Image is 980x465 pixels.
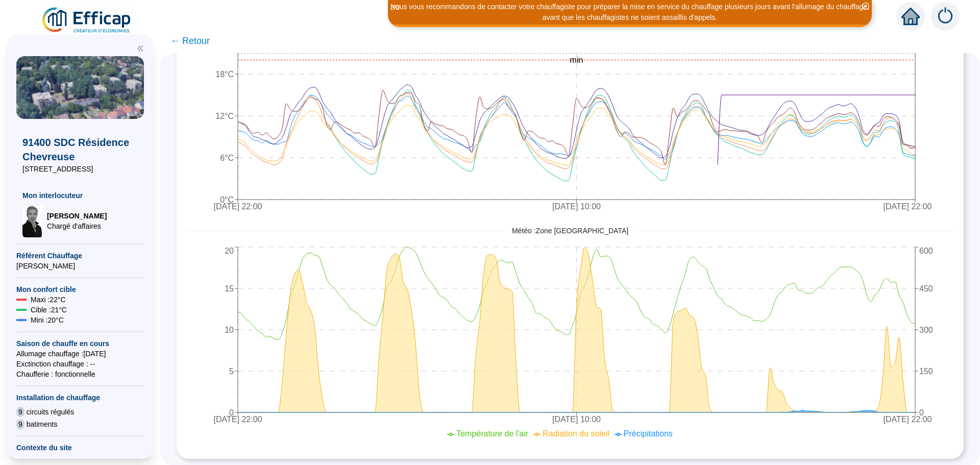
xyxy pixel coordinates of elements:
tspan: 300 [919,326,933,334]
tspan: 20 [225,247,234,255]
span: Allumage chauffage : [DATE] [16,349,144,359]
span: Référent Chauffage [16,251,144,261]
span: Exctinction chauffage : -- [16,359,144,369]
span: Chaufferie : fonctionnelle [16,369,144,379]
tspan: 15 [225,284,234,293]
span: circuits régulés [27,407,74,417]
span: Installation de chauffage [16,393,144,403]
span: [PERSON_NAME] [47,211,107,221]
tspan: [DATE] 10:00 [552,415,601,424]
span: double-left [137,45,144,52]
tspan: [DATE] 22:00 [214,415,262,424]
span: Précipitations [624,429,673,438]
span: Température de l'air [456,429,528,438]
span: 91400 SDC Résidence Chevreuse [22,135,138,164]
span: close-circle [862,3,869,10]
span: Mini : 20 °C [31,315,64,325]
tspan: 0°C [220,195,234,204]
span: [PERSON_NAME] [16,261,144,271]
span: Mon confort cible [16,284,144,295]
span: Saison de chauffe en cours [16,338,144,349]
tspan: [DATE] 22:00 [884,202,932,211]
tspan: 600 [919,247,933,255]
span: Cible : 21 °C [31,305,67,315]
tspan: 18°C [215,70,234,79]
tspan: 0 [229,408,234,417]
tspan: 5 [229,367,234,376]
div: Nous vous recommandons de contacter votre chauffagiste pour préparer la mise en service du chauff... [389,2,870,23]
span: Radiation du soleil [543,429,609,438]
img: efficap energie logo [41,6,133,35]
span: batiments [27,419,58,429]
span: home [901,7,920,26]
tspan: 150 [919,367,933,376]
tspan: 0 [919,408,924,417]
tspan: [DATE] 22:00 [214,202,262,211]
tspan: [DATE] 10:00 [552,202,601,211]
tspan: 6°C [220,154,234,162]
span: Chargé d'affaires [47,221,107,231]
span: ← Retour [170,34,210,48]
tspan: [DATE] 22:00 [884,415,932,424]
tspan: 10 [225,326,234,334]
i: 2 / 3 [390,4,400,11]
span: Mon interlocuteur [22,190,138,201]
span: Météo : Zone [GEOGRAPHIC_DATA] [505,226,635,236]
tspan: 450 [919,284,933,293]
img: alerts [931,2,960,31]
tspan: 12°C [215,112,234,120]
span: Contexte du site [16,443,144,453]
tspan: min [570,56,583,64]
span: 9 [16,419,24,429]
span: Maxi : 22 °C [31,295,66,305]
img: Chargé d'affaires [22,205,43,237]
span: 9 [16,407,24,417]
span: [STREET_ADDRESS] [22,164,138,174]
